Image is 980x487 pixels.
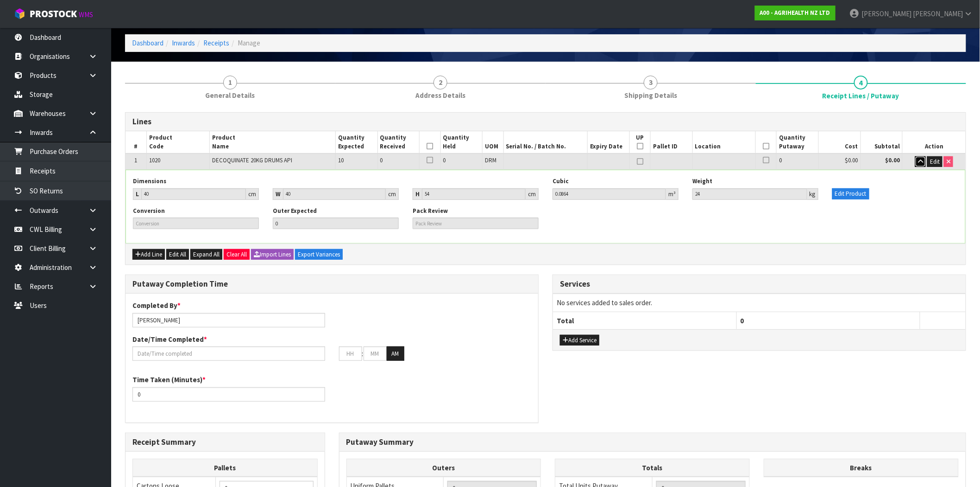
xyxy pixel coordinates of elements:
span: [PERSON_NAME] [913,9,963,18]
strong: $0.00 [885,156,900,164]
a: A00 - AGRIHEALTH NZ LTD [755,6,836,20]
span: Expand All [193,250,220,258]
div: cm [246,188,259,200]
span: Edit [930,158,940,166]
span: 0 [443,156,446,164]
span: $0.00 [845,156,858,164]
th: Pallets [133,459,318,477]
label: Date/Time Completed [132,334,207,344]
h3: Putaway Summary [346,438,959,447]
button: AM [387,346,404,361]
th: # [126,131,146,154]
input: Outer Expected [273,218,399,229]
span: DRM [485,156,496,164]
span: 0 [741,316,744,325]
button: Export Variances [295,249,343,260]
th: Quantity Expected [336,131,378,154]
button: Edit All [166,249,189,260]
th: Pallet ID [651,131,693,154]
strong: H [415,190,420,198]
th: Quantity Putaway [777,131,819,154]
small: WMS [79,10,93,19]
div: kg [807,188,818,200]
h3: Receipt Summary [132,438,318,447]
label: Time Taken (Minutes) [132,375,206,384]
input: Date/Time completed [132,346,325,361]
th: Outers [346,459,541,477]
input: MM [364,346,387,361]
label: Dimensions [133,177,166,186]
input: Conversion [133,218,259,229]
label: Conversion [133,207,165,215]
input: Pack Review [413,218,539,229]
th: Cost [818,131,861,154]
th: Action [903,131,966,154]
input: Width [283,188,386,200]
button: Expand All [190,249,222,260]
input: Weight [692,188,807,200]
strong: W [276,190,281,198]
th: Breaks [764,459,959,477]
span: 1 [134,156,137,164]
div: cm [526,188,539,200]
th: Serial No. / Batch No. [503,131,587,154]
span: DECOQUINATE 20KG DRUMS API [212,156,292,164]
th: Location [692,131,755,154]
td: : [362,346,364,361]
a: Dashboard [132,38,163,47]
span: 0 [380,156,383,164]
span: 4 [854,76,868,90]
label: Cubic [553,177,569,186]
button: Edit [927,156,942,167]
h3: Services [560,280,959,288]
label: Pack Review [413,207,448,215]
button: Edit Product [832,188,869,199]
input: HH [339,346,362,361]
span: ProStock [30,8,77,20]
th: Totals [555,459,750,477]
input: Cubic [553,188,666,200]
h3: Putaway Completion Time [132,280,531,288]
label: Outer Expected [273,207,317,215]
label: Completed By [132,301,181,310]
th: UOM [483,131,503,154]
span: 2 [433,76,447,90]
span: 1020 [149,156,160,164]
input: Length [141,188,246,200]
th: Expiry Date [588,131,630,154]
span: General Details [206,90,255,100]
span: 10 [338,156,344,164]
button: Import Lines [251,249,294,260]
a: Inwards [172,38,195,47]
th: UP [629,131,650,154]
input: Time Taken [132,387,325,402]
span: [PERSON_NAME] [861,9,911,18]
span: Shipping Details [624,90,677,100]
img: cube-alt.png [14,8,25,19]
strong: L [136,190,139,198]
th: Quantity Held [440,131,483,154]
strong: A00 - AGRIHEALTH NZ LTD [760,9,830,17]
h3: Lines [132,117,959,126]
span: Address Details [415,90,465,100]
span: 1 [223,76,237,90]
button: Clear All [224,249,250,260]
span: Receipt Lines / Putaway [823,91,899,101]
button: Add Service [560,335,599,346]
span: Manage [238,38,260,47]
th: Subtotal [861,131,903,154]
span: 0 [779,156,782,164]
th: Total [553,312,736,329]
div: cm [386,188,399,200]
button: Add Line [132,249,165,260]
th: Quantity Received [377,131,420,154]
td: No services added to sales order. [553,294,966,312]
th: Product Code [146,131,209,154]
div: m³ [666,188,678,200]
label: Weight [692,177,712,186]
input: Height [422,188,526,200]
th: Product Name [209,131,335,154]
a: Receipts [203,38,229,47]
span: 3 [644,76,658,90]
